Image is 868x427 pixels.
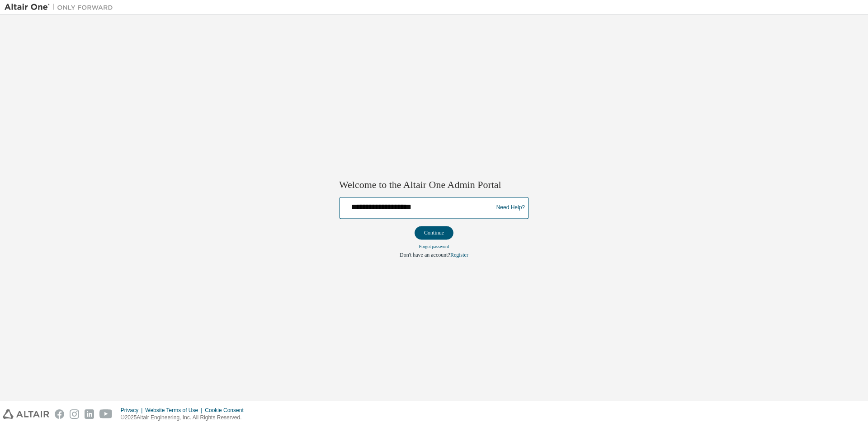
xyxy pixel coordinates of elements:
a: Register [450,252,468,258]
img: Altair One [5,3,118,12]
img: instagram.svg [70,409,79,419]
img: facebook.svg [55,409,64,419]
img: altair_logo.svg [3,409,49,419]
p: © 2025 Altair Engineering, Inc. All Rights Reserved. [121,414,249,422]
div: Privacy [121,407,145,414]
button: Continue [415,226,453,239]
a: Forgot password [419,244,449,249]
img: youtube.svg [99,409,113,419]
img: linkedin.svg [85,409,94,419]
h2: Welcome to the Altair One Admin Portal [339,179,529,192]
span: Don't have an account? [400,252,450,258]
div: Cookie Consent [205,407,249,414]
div: Website Terms of Use [145,407,205,414]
